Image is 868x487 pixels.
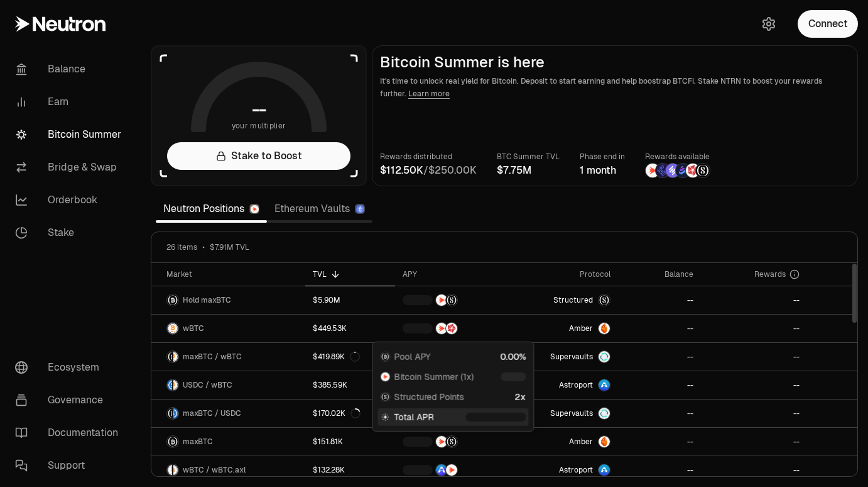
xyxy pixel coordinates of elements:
span: Structured Points [394,391,464,403]
a: $5.90M [305,286,395,314]
div: $151.81K [313,437,343,447]
a: Astroport [510,456,618,484]
a: Ecosystem [5,351,136,384]
img: EtherFi Points [656,164,670,177]
span: Amber [569,437,593,447]
a: -- [701,400,807,427]
a: SupervaultsSupervaults [510,400,618,427]
span: maxBTC / USDC [183,408,241,418]
a: -- [701,343,807,371]
img: maxBTC Logo [167,408,172,419]
span: 26 items [166,242,197,252]
a: NTRNStructured Points [395,286,510,314]
img: USDC Logo [167,379,172,391]
button: NTRNMars Fragments [403,322,502,335]
h1: -- [252,99,266,120]
img: wBTC Logo [167,464,172,476]
span: your multiplier [232,120,286,132]
img: wBTC Logo [167,323,178,334]
img: maxBTC Logo [381,352,389,361]
a: maxBTC LogoUSDC LogomaxBTC / USDC [151,400,305,427]
span: Structured [553,295,593,305]
div: TVL [313,269,388,279]
span: maxBTC / wBTC [183,352,242,362]
a: Ethereum Vaults [267,196,372,221]
span: Pool APY [394,350,430,362]
img: Bedrock Diamonds [676,164,690,177]
img: NTRN [381,372,389,381]
div: Protocol [518,269,610,279]
a: -- [618,400,701,427]
a: -- [701,428,807,456]
span: USDC / wBTC [183,380,232,390]
span: Supervaults [550,352,593,362]
span: Bitcoin Summer (1x) [394,371,474,383]
a: -- [701,315,807,342]
a: USDC LogowBTC LogoUSDC / wBTC [151,371,305,399]
a: $151.81K [305,428,395,456]
a: Bitcoin Summer [5,118,136,151]
img: wBTC.axl Logo [173,464,178,476]
p: Rewards distributed [380,150,477,163]
img: wBTC Logo [173,351,178,362]
div: Market [166,269,298,279]
a: -- [618,286,701,314]
div: $170.02K [313,408,361,418]
img: maxBTC Logo [167,294,178,306]
img: NTRN [436,294,447,306]
a: Support [5,449,136,482]
span: Rewards [754,269,786,279]
p: It's time to unlock real yield for Bitcoin. Deposit to start earning and help boostrap BTCFi. Sta... [380,75,850,100]
img: Structured Points [446,294,457,306]
a: wBTC LogowBTC.axl LogowBTC / wBTC.axl [151,456,305,484]
img: Solv Points [666,164,680,177]
a: -- [701,371,807,399]
a: -- [701,456,807,484]
span: Astroport [559,465,593,475]
a: -- [618,456,701,484]
a: -- [618,428,701,456]
div: $132.28K [313,465,345,475]
img: maxBTC [599,294,610,306]
img: Supervaults [599,408,610,419]
a: Orderbook [5,184,136,216]
img: Ethereum Logo [356,205,364,213]
span: maxBTC [183,437,213,447]
div: APY [403,269,502,279]
img: Amber [599,323,610,334]
img: Supervaults [599,351,610,362]
div: $449.53K [313,323,347,333]
span: $7.91M TVL [210,242,249,252]
a: Earn [5,86,136,118]
img: Structured Points [446,436,457,447]
button: ASTRONTRN [403,464,502,476]
span: Supervaults [550,408,593,418]
a: Neutron Positions [156,196,267,221]
img: USDC Logo [173,408,178,419]
p: Rewards available [645,150,710,163]
a: $132.28K [305,456,395,484]
div: $419.89K [313,352,360,362]
img: maxBTC Logo [167,351,172,362]
span: Hold maxBTC [183,295,231,305]
button: Connect [798,10,858,38]
h2: Bitcoin Summer is here [380,53,850,71]
a: $419.89K [305,343,395,371]
img: ASTRO [436,464,447,476]
img: Amber [599,436,610,447]
a: Learn more [408,89,450,99]
span: Astroport [559,380,593,390]
img: NTRN [436,436,447,447]
a: $170.02K [305,400,395,427]
div: / [380,163,477,178]
div: Balance [626,269,693,279]
a: $385.59K [305,371,395,399]
span: Total APR [394,411,433,423]
div: $385.59K [313,380,347,390]
p: BTC Summer TVL [497,150,560,163]
div: 2x [514,391,526,403]
img: maxBTC Logo [167,436,178,447]
p: Phase end in [580,150,625,163]
a: $449.53K [305,315,395,342]
a: Balance [5,53,136,86]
